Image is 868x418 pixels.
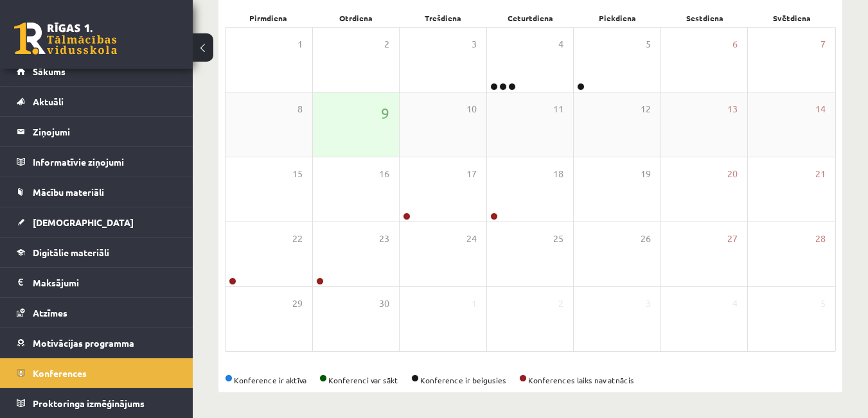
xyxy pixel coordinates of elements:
div: Pirmdiena [225,9,312,27]
span: 19 [641,167,651,181]
span: 20 [727,167,738,181]
span: 11 [553,102,563,116]
span: 25 [553,232,563,246]
a: [DEMOGRAPHIC_DATA] [17,207,177,237]
span: 10 [466,102,477,116]
span: 8 [297,102,303,116]
span: 2 [558,297,563,311]
a: Atzīmes [17,298,177,327]
div: Trešdiena [400,9,487,27]
span: Motivācijas programma [33,337,134,349]
span: 23 [379,232,389,246]
div: Ceturtdiena [487,9,574,27]
span: Konferences [33,367,87,379]
span: 9 [381,102,389,124]
div: Konference ir aktīva Konferenci var sākt Konference ir beigusies Konferences laiks nav atnācis [225,374,836,386]
a: Maksājumi [17,268,177,297]
span: Digitālie materiāli [33,247,109,258]
span: 6 [732,37,738,51]
div: Otrdiena [312,9,400,27]
span: 24 [466,232,477,246]
span: 17 [466,167,477,181]
span: 16 [379,167,389,181]
div: Svētdiena [748,9,836,27]
span: 5 [820,297,826,311]
span: Sākums [33,65,66,77]
span: 29 [292,297,303,311]
span: [DEMOGRAPHIC_DATA] [33,216,134,228]
span: 30 [379,297,389,311]
span: 12 [641,102,651,116]
a: Proktoringa izmēģinājums [17,388,177,418]
a: Konferences [17,358,177,388]
span: 18 [553,167,563,181]
a: Mācību materiāli [17,177,177,207]
span: Mācību materiāli [33,186,104,198]
a: Digitālie materiāli [17,238,177,267]
span: Proktoringa izmēģinājums [33,397,145,409]
legend: Informatīvie ziņojumi [33,147,177,177]
span: 3 [472,37,477,51]
legend: Maksājumi [33,268,177,297]
a: Informatīvie ziņojumi [17,147,177,177]
legend: Ziņojumi [33,117,177,146]
span: Atzīmes [33,307,67,318]
span: 4 [732,297,738,311]
span: 4 [558,37,563,51]
a: Sākums [17,57,177,86]
span: 28 [815,232,826,246]
span: 13 [727,102,738,116]
span: 1 [472,297,477,311]
span: 22 [292,232,303,246]
a: Aktuāli [17,87,177,116]
div: Sestdiena [661,9,748,27]
span: 3 [646,297,651,311]
span: 7 [820,37,826,51]
span: 1 [297,37,303,51]
span: Aktuāli [33,96,64,107]
span: 14 [815,102,826,116]
span: 15 [292,167,303,181]
span: 5 [646,37,651,51]
a: Ziņojumi [17,117,177,146]
a: Rīgas 1. Tālmācības vidusskola [14,22,117,55]
span: 27 [727,232,738,246]
span: 21 [815,167,826,181]
span: 2 [384,37,389,51]
div: Piekdiena [574,9,661,27]
span: 26 [641,232,651,246]
a: Motivācijas programma [17,328,177,358]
